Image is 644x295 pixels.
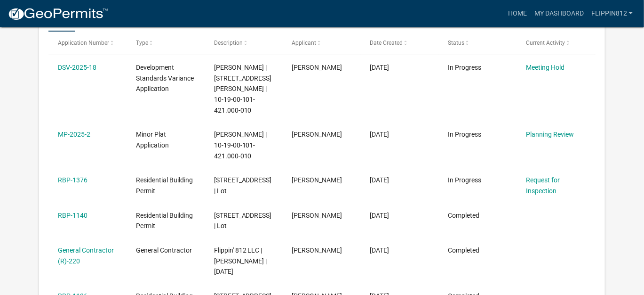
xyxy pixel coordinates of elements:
[214,246,267,276] span: Flippin' 812 LLC | Melissa Zink | 12/31/2024
[48,32,127,54] datatable-header-cell: Application Number
[58,131,90,138] a: MP-2025-2
[136,131,169,149] span: Minor Plat Application
[526,131,574,138] a: Planning Review
[292,212,342,219] span: Melissa A Zink
[292,64,342,71] span: Melissa A Zink
[283,32,361,54] datatable-header-cell: Applicant
[439,32,517,54] datatable-header-cell: Status
[526,40,565,46] span: Current Activity
[361,32,439,54] datatable-header-cell: Date Created
[205,32,283,54] datatable-header-cell: Description
[526,64,565,71] a: Meeting Hold
[292,176,342,184] span: Melissa A Zink
[370,246,390,254] span: 05/08/2024
[58,64,96,71] a: DSV-2025-18
[136,212,193,230] span: Residential Building Permit
[214,40,243,46] span: Description
[448,131,482,138] span: In Progress
[58,212,87,219] a: RBP-1140
[292,40,317,46] span: Applicant
[58,246,114,265] a: General Contractor (R)-220
[214,176,272,195] span: 728 Meigs Avenue, Jeffersonville, IN 47130 | Lot
[136,40,148,46] span: Type
[214,212,272,230] span: 814 E Maple Street | Lot
[136,176,193,195] span: Residential Building Permit
[136,64,194,93] span: Development Standards Variance Application
[448,64,482,71] span: In Progress
[531,5,588,23] a: My Dashboard
[448,176,482,184] span: In Progress
[448,212,480,219] span: Completed
[58,40,109,46] span: Application Number
[214,131,267,160] span: Melissa Zink | 10-19-00-101-421.000-010
[526,176,560,195] a: Request for Inspection
[58,176,87,184] a: RBP-1376
[292,246,342,254] span: Melissa A Zink
[370,176,390,184] span: 09/17/2024
[136,246,192,254] span: General Contractor
[127,32,205,54] datatable-header-cell: Type
[517,32,595,54] datatable-header-cell: Current Activity
[504,5,531,23] a: Home
[448,40,465,46] span: Status
[292,131,342,138] span: Melissa A Zink
[370,131,390,138] span: 07/24/2025
[370,64,390,71] span: 07/28/2025
[370,40,403,46] span: Date Created
[370,212,390,219] span: 05/09/2024
[214,64,272,114] span: Melissa Zink | 728 Meigs Ave | 10-19-00-101-421.000-010
[588,5,636,23] a: Flippin812
[448,246,480,254] span: Completed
